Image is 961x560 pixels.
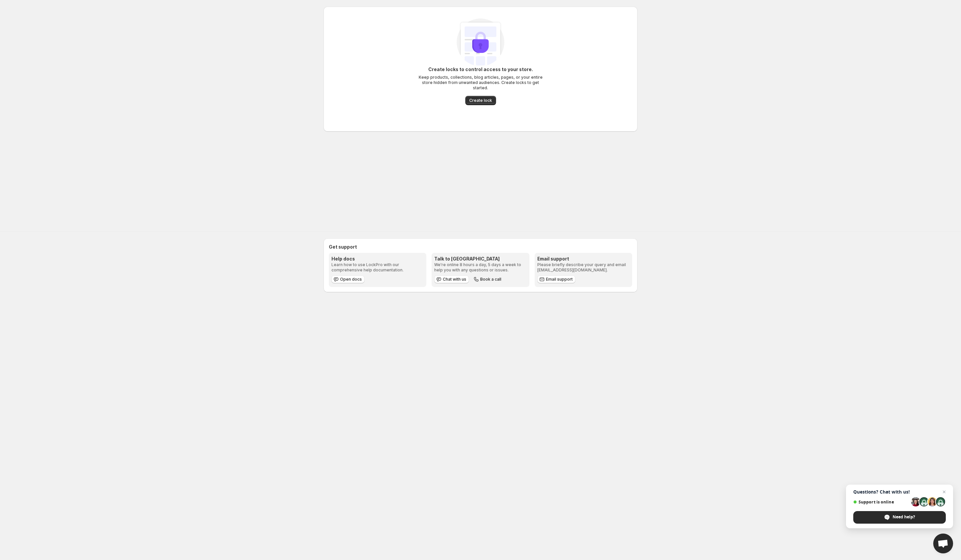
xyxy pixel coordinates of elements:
span: Need help? [893,514,915,520]
p: Learn how to use LockPro with our comprehensive help documentation. [331,262,424,273]
span: Open docs [340,277,362,282]
span: Questions? Chat with us! [853,489,946,495]
button: Chat with us [434,275,469,283]
span: Email support [546,277,573,282]
h3: Email support [537,256,630,262]
h3: Talk to [GEOGRAPHIC_DATA] [434,256,526,262]
p: We're online 8 hours a day, 5 days a week to help you with any questions or issues. [434,262,526,273]
a: Open docs [331,275,365,283]
a: Email support [537,275,575,283]
span: Book a call [480,277,501,282]
p: Please briefly describe your query and email [EMAIL_ADDRESS][DOMAIN_NAME]. [537,262,630,273]
p: Keep products, collections, blog articles, pages, or your entire store hidden from unwanted audie... [414,75,547,91]
span: Support is online [853,500,909,504]
h3: Help docs [331,256,424,262]
a: Open chat [933,534,953,553]
span: Chat with us [443,277,466,282]
h2: Get support [329,244,632,250]
button: Create lock [465,96,496,105]
p: Create locks to control access to your store. [414,66,547,73]
span: Create lock [469,98,492,103]
span: Need help? [853,511,946,524]
button: Book a call [472,275,504,283]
